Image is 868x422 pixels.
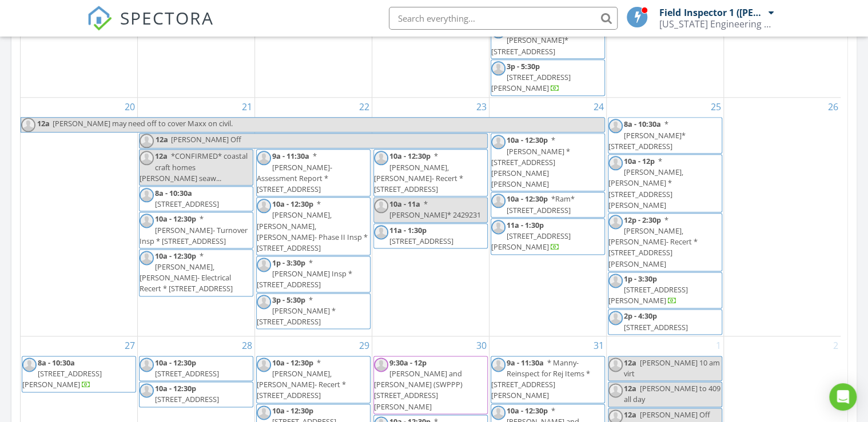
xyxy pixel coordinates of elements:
img: default-user-f0147aede5fd5fa78ca7ade42f37bd4542148d508eef1c3d3ea960f66861d68b.jpg [374,199,388,213]
a: 9a - 11:30a * Manny- Reinspect for Rej Items * [STREET_ADDRESS][PERSON_NAME] [491,357,590,401]
a: Go to July 25, 2025 [708,98,723,116]
a: 2p - 4:30p [STREET_ADDRESS] [608,309,722,334]
img: default-user-f0147aede5fd5fa78ca7ade42f37bd4542148d508eef1c3d3ea960f66861d68b.jpg [491,405,505,420]
span: *[PERSON_NAME]* [STREET_ADDRESS] [491,24,568,56]
a: 8a - 10:30a *[PERSON_NAME]* [STREET_ADDRESS] [608,119,686,151]
img: default-user-f0147aede5fd5fa78ca7ade42f37bd4542148d508eef1c3d3ea960f66861d68b.jpg [257,357,271,372]
a: 8a - 10:30a [STREET_ADDRESS][PERSON_NAME] [22,356,136,393]
span: 12a [155,151,168,161]
span: 10a - 12:30p [155,383,196,393]
a: Go to July 23, 2025 [474,98,489,116]
a: Go to August 1, 2025 [714,336,723,355]
div: Field Inspector 1 ([PERSON_NAME]) [659,7,765,18]
span: 1p - 3:30p [624,274,657,284]
a: 10a - 12:30p [STREET_ADDRESS] [155,357,221,379]
span: [STREET_ADDRESS] [155,394,219,404]
img: default-user-f0147aede5fd5fa78ca7ade42f37bd4542148d508eef1c3d3ea960f66861d68b.jpg [140,134,154,148]
img: default-user-f0147aede5fd5fa78ca7ade42f37bd4542148d508eef1c3d3ea960f66861d68b.jpg [140,214,154,228]
span: * [PERSON_NAME], [PERSON_NAME]- Recert * [STREET_ADDRESS] [257,357,346,401]
td: Go to July 25, 2025 [606,98,723,336]
a: Go to July 30, 2025 [474,336,489,355]
a: 10a - 12p * [PERSON_NAME], [PERSON_NAME] * [STREET_ADDRESS][PERSON_NAME] [608,154,722,212]
span: 10a - 12:30p [272,405,313,416]
span: [PERSON_NAME] may need off to cover Maxx on civil. [53,118,233,128]
a: 10a - 12:30p * [PERSON_NAME], [PERSON_NAME], [PERSON_NAME]- Phase II Insp * [STREET_ADDRESS] [257,199,368,253]
span: 12a [624,383,636,393]
span: 12a [624,357,636,368]
img: default-user-f0147aede5fd5fa78ca7ade42f37bd4542148d508eef1c3d3ea960f66861d68b.jpg [140,383,154,397]
a: 8a - 10:30a [STREET_ADDRESS] [139,186,253,211]
a: 3p - 5:30p * [PERSON_NAME] * [STREET_ADDRESS] [256,293,371,329]
img: default-user-f0147aede5fd5fa78ca7ade42f37bd4542148d508eef1c3d3ea960f66861d68b.jpg [374,225,388,239]
img: default-user-f0147aede5fd5fa78ca7ade42f37bd4542148d508eef1c3d3ea960f66861d68b.jpg [491,357,505,372]
img: default-user-f0147aede5fd5fa78ca7ade42f37bd4542148d508eef1c3d3ea960f66861d68b.jpg [491,135,505,149]
a: 11a - 1:30p [STREET_ADDRESS][PERSON_NAME] [491,218,605,255]
a: 10a - 12:30p * [PERSON_NAME], [PERSON_NAME]- Electrical Recert * [STREET_ADDRESS] [140,251,234,294]
span: 8a - 10:30a [624,119,661,129]
span: SPECTORA [120,6,214,30]
img: default-user-f0147aede5fd5fa78ca7ade42f37bd4542148d508eef1c3d3ea960f66861d68b.jpg [608,119,623,133]
a: 10a - 12:30p * [PERSON_NAME], [PERSON_NAME]- Recert * [STREET_ADDRESS] [256,356,371,403]
a: Go to July 26, 2025 [826,98,841,116]
a: 10a - 12:30p [STREET_ADDRESS] [139,381,253,407]
img: default-user-f0147aede5fd5fa78ca7ade42f37bd4542148d508eef1c3d3ea960f66861d68b.jpg [140,151,154,165]
img: default-user-f0147aede5fd5fa78ca7ade42f37bd4542148d508eef1c3d3ea960f66861d68b.jpg [140,357,154,372]
img: default-user-f0147aede5fd5fa78ca7ade42f37bd4542148d508eef1c3d3ea960f66861d68b.jpg [374,357,388,372]
a: 12p - 2:30p *[PERSON_NAME]* [STREET_ADDRESS] [491,22,605,59]
a: 1p - 3:30p [STREET_ADDRESS][PERSON_NAME] [608,274,688,306]
span: 9a - 11:30a [272,151,309,161]
span: [PERSON_NAME] Off [171,134,241,144]
a: Go to July 21, 2025 [240,98,254,116]
span: 10a - 12:30p [507,135,548,145]
td: Go to July 23, 2025 [372,98,489,336]
img: default-user-f0147aede5fd5fa78ca7ade42f37bd4542148d508eef1c3d3ea960f66861d68b.jpg [257,258,271,272]
span: 10a - 12p [624,156,655,166]
a: 3p - 5:30p [STREET_ADDRESS][PERSON_NAME] [491,61,571,93]
td: Go to July 24, 2025 [489,98,606,336]
span: [STREET_ADDRESS][PERSON_NAME] [491,231,571,252]
img: default-user-f0147aede5fd5fa78ca7ade42f37bd4542148d508eef1c3d3ea960f66861d68b.jpg [608,274,623,288]
span: * [PERSON_NAME]- Turnover Insp * [STREET_ADDRESS] [140,214,248,246]
span: 3p - 5:30p [272,295,305,305]
span: [PERSON_NAME] 10 am virt [624,357,720,379]
span: 3p - 5:30p [507,61,540,71]
a: 11a - 1:30p [STREET_ADDRESS][PERSON_NAME] [491,220,571,252]
img: default-user-f0147aede5fd5fa78ca7ade42f37bd4542148d508eef1c3d3ea960f66861d68b.jpg [21,118,35,132]
a: 10a - 12:30p * [PERSON_NAME], [PERSON_NAME], [PERSON_NAME]- Phase II Insp * [STREET_ADDRESS] [256,197,371,255]
span: 10a - 12:30p [272,199,313,209]
span: [STREET_ADDRESS][PERSON_NAME] [22,368,102,389]
a: 10a - 12:30p * [PERSON_NAME], [PERSON_NAME]- Recert * [STREET_ADDRESS] [374,151,463,194]
span: * [PERSON_NAME] * [STREET_ADDRESS] [257,295,336,327]
img: default-user-f0147aede5fd5fa78ca7ade42f37bd4542148d508eef1c3d3ea960f66861d68b.jpg [140,188,154,202]
a: 3p - 5:30p * [PERSON_NAME] * [STREET_ADDRESS] [257,295,336,327]
img: default-user-f0147aede5fd5fa78ca7ade42f37bd4542148d508eef1c3d3ea960f66861d68b.jpg [608,311,623,325]
img: default-user-f0147aede5fd5fa78ca7ade42f37bd4542148d508eef1c3d3ea960f66861d68b.jpg [491,194,505,208]
a: 10a - 12:30p * [PERSON_NAME], [PERSON_NAME]- Recert * [STREET_ADDRESS] [257,357,346,401]
a: 10a - 12:30p * [PERSON_NAME], [PERSON_NAME]- Recert * [STREET_ADDRESS] [373,149,488,196]
a: 8a - 10:30a [STREET_ADDRESS][PERSON_NAME] [22,357,102,389]
a: 2p - 4:30p [STREET_ADDRESS] [624,311,690,332]
span: 12a [155,134,169,148]
span: * [PERSON_NAME] Insp * [STREET_ADDRESS] [257,258,352,290]
img: default-user-f0147aede5fd5fa78ca7ade42f37bd4542148d508eef1c3d3ea960f66861d68b.jpg [608,357,623,372]
img: default-user-f0147aede5fd5fa78ca7ade42f37bd4542148d508eef1c3d3ea960f66861d68b.jpg [257,295,271,309]
span: * [PERSON_NAME], [PERSON_NAME], [PERSON_NAME]- Phase II Insp * [STREET_ADDRESS] [257,199,368,253]
img: default-user-f0147aede5fd5fa78ca7ade42f37bd4542148d508eef1c3d3ea960f66861d68b.jpg [608,215,623,229]
a: 10a - 12:30p * [PERSON_NAME]- Turnover Insp * [STREET_ADDRESS] [140,214,248,246]
a: 9a - 11:30a * Manny- Reinspect for Rej Items * [STREET_ADDRESS][PERSON_NAME] [491,356,605,403]
a: Go to July 20, 2025 [122,98,137,116]
a: 12p - 2:30p * [PERSON_NAME], [PERSON_NAME]- Recert * [STREET_ADDRESS][PERSON_NAME] [608,215,698,269]
span: 12a [624,409,636,420]
span: * Manny- Reinspect for Rej Items * [STREET_ADDRESS][PERSON_NAME] [491,357,590,401]
a: 3p - 5:30p [STREET_ADDRESS][PERSON_NAME] [491,59,605,97]
a: Go to July 24, 2025 [591,98,606,116]
span: 11a - 1:30p [389,225,427,235]
a: Go to July 27, 2025 [122,336,137,355]
img: default-user-f0147aede5fd5fa78ca7ade42f37bd4542148d508eef1c3d3ea960f66861d68b.jpg [140,251,154,265]
span: 10a - 12:30p [507,405,548,416]
img: default-user-f0147aede5fd5fa78ca7ade42f37bd4542148d508eef1c3d3ea960f66861d68b.jpg [491,220,505,234]
span: 9a - 11:30a [507,357,544,368]
td: Go to July 26, 2025 [723,98,841,336]
span: *[PERSON_NAME]* [STREET_ADDRESS] [608,119,686,151]
a: Go to July 31, 2025 [591,336,606,355]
